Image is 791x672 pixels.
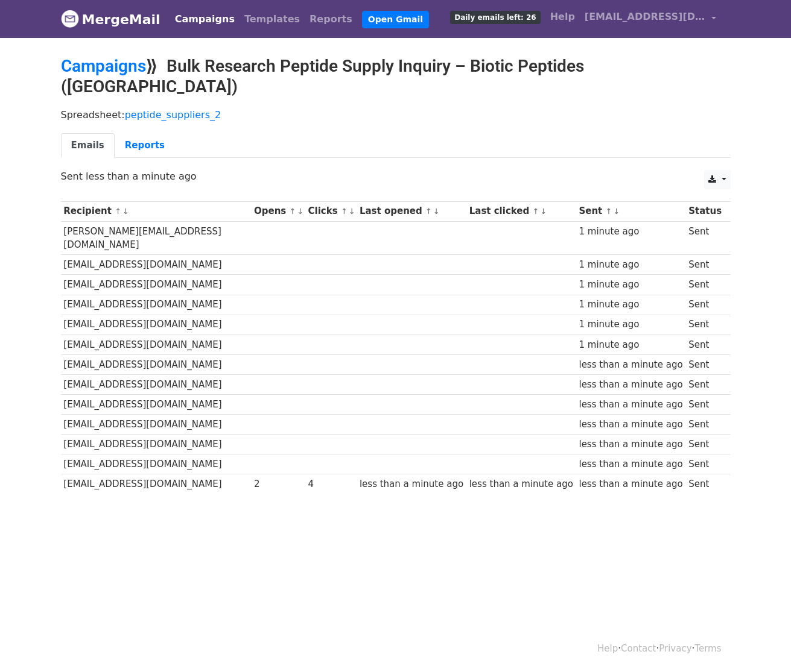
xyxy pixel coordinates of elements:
td: [EMAIL_ADDRESS][DOMAIN_NAME] [61,315,252,334]
h2: ⟫ Bulk Research Peptide Supply Inquiry – Biotic Peptides ([GEOGRAPHIC_DATA]) [61,56,731,96]
p: Spreadsheet: [61,108,731,121]
td: Sent [685,221,724,255]
a: Help [545,5,580,29]
th: Status [685,201,724,221]
a: Contact [621,643,656,654]
th: Recipient [61,201,252,221]
a: Reports [115,133,175,158]
a: Reports [305,7,357,31]
a: ↑ [290,207,296,216]
td: [PERSON_NAME][EMAIL_ADDRESS][DOMAIN_NAME] [61,221,252,255]
div: less than a minute ago [579,477,682,491]
a: ↑ [115,207,121,216]
div: 2 [254,477,302,491]
td: [EMAIL_ADDRESS][DOMAIN_NAME] [61,334,252,354]
div: less than a minute ago [579,398,682,412]
a: Emails [61,133,115,158]
div: less than a minute ago [360,477,463,491]
a: [EMAIL_ADDRESS][DOMAIN_NAME] [580,5,721,33]
a: Campaigns [170,7,240,31]
div: less than a minute ago [579,378,682,392]
td: Sent [685,415,724,435]
a: Privacy [659,643,691,654]
td: Sent [685,454,724,474]
span: Daily emails left: 26 [450,11,540,24]
td: [EMAIL_ADDRESS][DOMAIN_NAME] [61,454,252,474]
td: Sent [685,474,724,494]
td: [EMAIL_ADDRESS][DOMAIN_NAME] [61,415,252,435]
div: 4 [308,477,354,491]
a: ↑ [606,207,612,216]
div: less than a minute ago [579,418,682,432]
a: Daily emails left: 26 [445,5,545,29]
a: Templates [240,7,305,31]
div: 1 minute ago [579,258,682,272]
td: Sent [685,374,724,394]
td: [EMAIL_ADDRESS][DOMAIN_NAME] [61,474,252,494]
th: Sent [576,201,686,221]
td: [EMAIL_ADDRESS][DOMAIN_NAME] [61,354,252,374]
th: Last clicked [466,201,576,221]
td: Sent [685,255,724,275]
th: Opens [251,201,305,221]
a: Campaigns [61,56,146,76]
div: less than a minute ago [579,438,682,451]
td: Sent [685,435,724,454]
a: ↑ [533,207,539,216]
td: [EMAIL_ADDRESS][DOMAIN_NAME] [61,395,252,415]
a: Terms [694,643,721,654]
div: 1 minute ago [579,225,682,239]
td: [EMAIL_ADDRESS][DOMAIN_NAME] [61,275,252,295]
td: [EMAIL_ADDRESS][DOMAIN_NAME] [61,435,252,454]
span: [EMAIL_ADDRESS][DOMAIN_NAME] [585,10,705,24]
th: Clicks [305,201,357,221]
div: less than a minute ago [579,457,682,471]
a: ↑ [425,207,432,216]
td: Sent [685,315,724,334]
div: 1 minute ago [579,338,682,352]
td: [EMAIL_ADDRESS][DOMAIN_NAME] [61,295,252,315]
td: Sent [685,354,724,374]
img: MergeMail logo [61,10,79,28]
a: ↓ [297,207,303,216]
a: peptide_suppliers_2 [125,109,221,121]
a: MergeMail [61,7,160,32]
p: Sent less than a minute ago [61,170,731,183]
td: [EMAIL_ADDRESS][DOMAIN_NAME] [61,255,252,275]
a: ↓ [349,207,355,216]
div: 1 minute ago [579,278,682,292]
div: less than a minute ago [579,358,682,372]
a: ↓ [122,207,129,216]
td: Sent [685,334,724,354]
a: ↓ [613,207,620,216]
a: ↓ [540,207,547,216]
div: less than a minute ago [469,477,573,491]
a: Help [597,643,618,654]
a: ↑ [341,207,348,216]
td: Sent [685,295,724,315]
div: 1 minute ago [579,298,682,312]
td: Sent [685,275,724,295]
div: 1 minute ago [579,318,682,331]
td: Sent [685,395,724,415]
td: [EMAIL_ADDRESS][DOMAIN_NAME] [61,374,252,394]
th: Last opened [357,201,466,221]
a: ↓ [433,207,440,216]
a: Open Gmail [362,11,429,28]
